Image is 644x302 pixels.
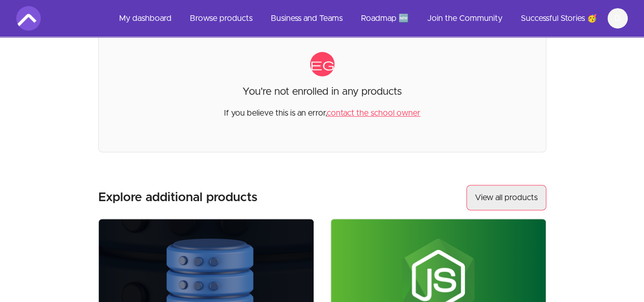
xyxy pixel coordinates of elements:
img: Amigoscode logo [16,6,41,31]
a: Successful Stories 🥳 [513,6,605,31]
a: Business and Teams [263,6,351,31]
a: Join the Community [419,6,511,31]
a: contact the school owner [327,109,421,117]
nav: Main [111,6,628,31]
p: You're not enrolled in any products [242,85,402,99]
a: Browse products [182,6,261,31]
a: My dashboard [111,6,180,31]
h3: Explore additional products [98,189,258,206]
p: If you believe this is an error, [224,99,421,119]
a: Roadmap 🆕 [353,6,417,31]
span: category [310,52,334,76]
a: View all products [466,185,546,210]
button: D [607,8,628,29]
